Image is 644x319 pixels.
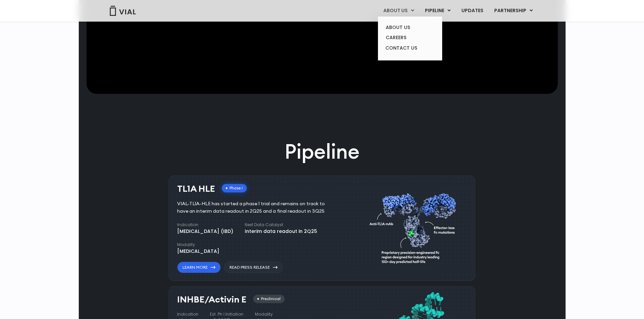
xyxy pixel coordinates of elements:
div: Preclinical [253,295,285,303]
a: Learn More [177,262,221,273]
h2: Pipeline [285,138,360,165]
a: CONTACT US [380,43,439,54]
h4: Modality [177,242,219,248]
img: Vial Logo [109,6,136,16]
h3: INHBE/Activin E [177,295,246,304]
div: [MEDICAL_DATA] [177,248,219,255]
h4: Est. Ph I Initiation [210,311,243,317]
a: ABOUT USMenu Toggle [378,5,419,17]
div: Interim data readout in 2Q25 [245,228,317,235]
h3: TL1A HLE [177,184,215,194]
a: Read Press Release [224,262,283,273]
h4: Modality [255,311,273,317]
h4: Indication [177,222,233,228]
h4: Indication [177,311,198,317]
a: CAREERS [380,32,439,43]
h4: Next Data Catalyst [245,222,317,228]
a: PARTNERSHIPMenu Toggle [489,5,538,17]
a: ABOUT US [380,22,439,33]
a: UPDATES [456,5,488,17]
div: VIAL-TL1A-HLE has started a phase 1 trial and remains on track to have an interim data readout in... [177,200,335,215]
div: [MEDICAL_DATA] (IBD) [177,228,233,235]
div: Phase I [222,184,247,192]
a: PIPELINEMenu Toggle [420,5,456,17]
img: TL1A antibody diagram. [369,181,460,273]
